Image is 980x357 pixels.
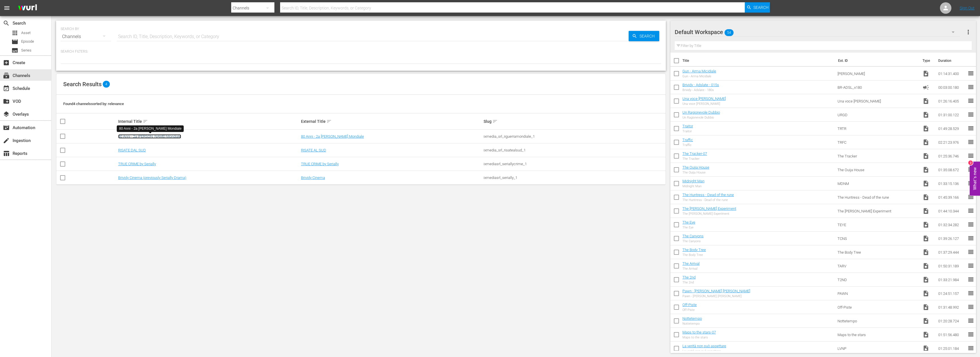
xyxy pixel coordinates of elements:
[63,81,102,88] span: Search Results
[835,287,920,300] td: PAWN
[682,124,693,128] a: Traitor
[922,235,929,242] span: Video
[936,67,967,80] td: 01:14:31.400
[3,124,10,131] span: Automation
[682,275,696,279] a: The 2nd
[936,80,967,94] td: 00:03:00.180
[967,70,974,77] span: reorder
[14,1,41,15] img: ans4CAIJ8jUAAAAAAAAAAAAAAAAAAAAAAAAgQb4GAAAAAAAAAAAAAAAAAAAAAAAAJMjXAAAAAAAAAAAAAAAAAAAAAAAAgAT5G...
[3,72,10,79] span: Channels
[835,259,920,273] td: TARV
[967,125,974,132] span: reorder
[967,331,974,338] span: reorder
[3,5,10,11] span: menu
[3,137,10,144] span: Ingestion
[682,322,702,326] div: Nottetempo
[835,67,920,80] td: [PERSON_NAME]
[637,31,659,41] span: Search
[484,134,665,139] div: ixmedia_srl_iiguerramondiale_1
[682,129,693,133] div: Traitor
[682,88,719,92] div: Brividy - Adslate - 180s
[922,290,929,297] span: Video
[119,126,181,131] div: 80 Anni - 2a [PERSON_NAME] Mondiale
[835,204,920,218] td: The [PERSON_NAME] Experiment
[835,149,920,163] td: The Tracker
[967,345,974,352] span: reorder
[21,48,31,53] span: Series
[682,110,720,115] a: Un Ragionevole Dubbio
[753,2,769,13] span: Search
[922,98,929,104] span: Video
[835,177,920,190] td: MDNM
[682,157,707,161] div: The Tracker
[682,83,719,87] a: Brividy - Adslate - 015s
[682,74,716,78] div: Gun - Arma Micidiale
[936,314,967,328] td: 01:20:28.724
[682,308,697,312] div: Off-Piste
[11,47,18,54] span: Series
[835,218,920,232] td: TEYE
[967,111,974,118] span: reorder
[682,294,750,298] div: Pawn - [PERSON_NAME] [PERSON_NAME]
[936,328,967,342] td: 01:51:56.480
[922,249,929,256] span: Video
[682,226,695,229] div: The Eye
[922,276,929,283] span: Video
[835,94,920,108] td: Una voce [PERSON_NAME]
[922,345,929,352] span: Video
[682,248,706,252] a: The Body Tree
[682,116,720,119] div: Un Ragionevole Dubbio
[682,165,709,169] a: The Ouija House
[936,300,967,314] td: 01:31:48.992
[682,53,834,69] th: Title
[936,177,967,190] td: 01:33:15.136
[301,118,482,125] div: External Title
[835,273,920,287] td: T2ND
[922,208,929,214] span: Video
[835,53,919,69] th: Ext. ID
[3,98,10,105] span: VOD
[21,39,34,44] span: Episode
[682,330,716,334] a: Maps to the stars-07
[922,70,929,77] span: Video
[835,122,920,135] td: TRTR
[936,122,967,135] td: 01:49:28.529
[922,139,929,146] span: Video
[970,161,980,196] button: Open Feedback Widget
[63,102,124,106] span: Found 4 channels sorted by: relevance
[967,97,974,104] span: reorder
[103,81,110,88] span: 4
[682,220,695,224] a: The Eye
[682,303,697,307] a: Off-Piste
[967,262,974,269] span: reorder
[118,175,186,180] a: Brividy Cinema (previously Serially Drama)
[936,149,967,163] td: 01:25:36.746
[301,148,326,152] a: RISATE AL SUD
[835,80,920,94] td: BR-ADSL_x180
[326,119,332,124] span: sort
[675,24,960,40] div: Default Workspace
[936,245,967,259] td: 01:37:29.444
[3,111,10,118] span: Overlays
[835,342,920,355] td: LVNP
[11,38,18,45] span: Episode
[922,331,929,338] span: Video
[936,287,967,300] td: 01:24:51.157
[922,317,929,324] span: Video
[936,163,967,177] td: 01:35:08.672
[745,2,770,13] button: Search
[936,259,967,273] td: 01:50:31.189
[922,180,929,187] span: Video
[682,102,726,106] div: Una voce [PERSON_NAME]
[682,316,702,321] a: Nottetempo
[960,6,975,10] a: Sign Out
[682,336,716,339] div: Maps to the stars
[967,166,974,173] span: reorder
[936,218,967,232] td: 01:32:34.282
[936,232,967,245] td: 01:39:26.127
[922,263,929,269] span: Video
[724,27,734,39] span: 54
[965,29,972,35] span: more_vert
[967,317,974,324] span: reorder
[967,207,974,214] span: reorder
